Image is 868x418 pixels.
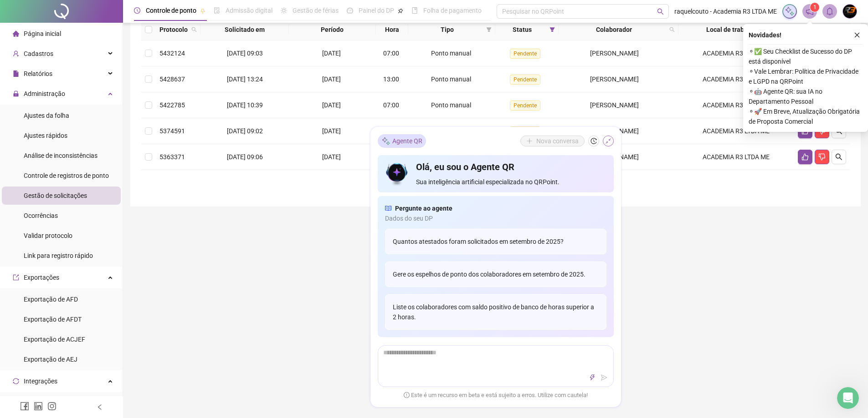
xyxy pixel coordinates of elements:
div: Gere os espelhos de ponto dos colaboradores em setembro de 2025. [385,262,606,287]
span: Painel do DP [359,7,394,14]
span: [DATE] 09:06 [227,153,263,161]
span: ⚬ 🚀 Em Breve, Atualização Obrigatória de Proposta Comercial [749,106,863,126]
img: sparkle-icon.fc2bf0ac1784a2077858766a79e2daf3.svg [381,136,390,146]
td: ACADEMIA R3 LTDA ME [678,40,794,66]
button: send [599,372,610,383]
div: Quantos atestados foram solicitados em setembro de 2025? [385,229,606,254]
span: linkedin [34,402,43,411]
span: Colaborador [562,25,666,35]
span: file [13,71,19,77]
img: sparkle-icon.fc2bf0ac1784a2077858766a79e2daf3.svg [785,6,795,16]
span: 13:00 [383,76,399,83]
span: Exportação de AFD [24,296,78,303]
span: Controle de registros de ponto [24,172,109,179]
span: filter [484,23,493,36]
span: Gestão de solicitações [24,192,87,199]
span: Integrações [24,378,57,385]
span: 5432124 [159,50,185,57]
span: like [801,153,809,161]
button: Nova conversa [520,136,585,146]
span: Ajustes da folha [24,112,69,119]
span: search [668,23,677,36]
span: instagram [47,402,56,411]
h4: Olá, eu sou o Agente QR [416,161,606,173]
span: Pendente [510,75,540,85]
span: read [385,203,391,213]
span: filter [548,23,557,36]
span: search [669,27,675,32]
span: close [854,32,860,38]
th: Período [289,19,375,40]
span: sync [13,378,19,384]
span: 5363371 [159,153,185,161]
span: filter [783,23,792,36]
span: history [591,138,597,144]
span: Tipo [412,25,482,35]
span: Este é um recurso em beta e está sujeito a erros. Utilize com cautela! [404,391,588,400]
span: lock [13,91,19,97]
span: Página inicial [24,30,61,37]
span: exclamation-circle [404,392,410,398]
span: facebook [20,402,29,411]
span: Novidades ! [749,30,781,40]
span: Protocolo [159,25,188,35]
span: [DATE] 10:39 [227,101,263,109]
td: ACADEMIA R3 LTDA ME [678,144,794,170]
span: [DATE] [322,76,341,83]
span: [DATE] [322,127,341,135]
span: Pendente [510,101,540,111]
span: Pendente [510,49,540,59]
span: search [835,153,842,161]
span: filter [550,27,555,32]
span: 07:00 [383,50,399,57]
span: Controle de ponto [146,7,196,14]
span: Cadastros [24,50,53,57]
span: Exportação de ACJEF [24,336,85,343]
span: filter [486,27,492,32]
span: thunderbolt [589,374,596,381]
td: ACADEMIA R3 LTDA ME [678,92,794,118]
iframe: Intercom live chat [837,387,859,409]
span: Dados do seu DP [385,213,606,223]
span: Pendente [510,126,540,136]
span: 5428637 [159,76,185,83]
td: ACADEMIA R3 LTDA ME [678,66,794,92]
span: user-add [13,50,19,57]
th: Solicitado em [200,19,289,40]
span: Sua inteligência artificial especializada no QRPoint. [416,177,606,187]
span: [DATE] 13:24 [227,76,263,83]
span: Relatórios [24,70,52,77]
span: Exportações [24,274,59,281]
span: pushpin [398,8,403,14]
span: home [13,30,19,37]
span: 1 [813,4,817,10]
span: Folha de pagamento [423,7,482,14]
span: search [191,27,197,32]
span: search [657,8,664,15]
span: [DATE] [322,50,341,57]
div: Liste os colaboradores com saldo positivo de banco de horas superior a 2 horas. [385,294,606,330]
span: Link para registro rápido [24,252,93,259]
span: bell [826,7,834,15]
span: book [411,7,418,14]
span: Status [499,25,546,35]
span: ⚬ 🤖 Agente QR: sua IA no Departamento Pessoal [749,86,863,106]
span: [PERSON_NAME] [590,101,639,109]
img: icon [385,161,409,187]
span: Ponto manual [431,50,471,57]
span: Admissão digital [226,7,272,14]
span: 5374591 [159,127,185,135]
button: thunderbolt [587,372,598,383]
span: file-done [214,7,220,14]
span: [DATE] 09:02 [227,127,263,135]
span: [DATE] 09:03 [227,50,263,57]
span: Ajustes rápidos [24,132,67,139]
td: ACADEMIA R3 LTDA ME [678,118,794,144]
span: dashboard [347,7,353,14]
span: Exportação de AFDT [24,316,82,323]
span: dislike [818,153,826,161]
span: Ponto manual [431,76,471,83]
span: [DATE] [322,153,341,161]
span: shrink [605,138,611,144]
span: Análise de inconsistências [24,152,98,159]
